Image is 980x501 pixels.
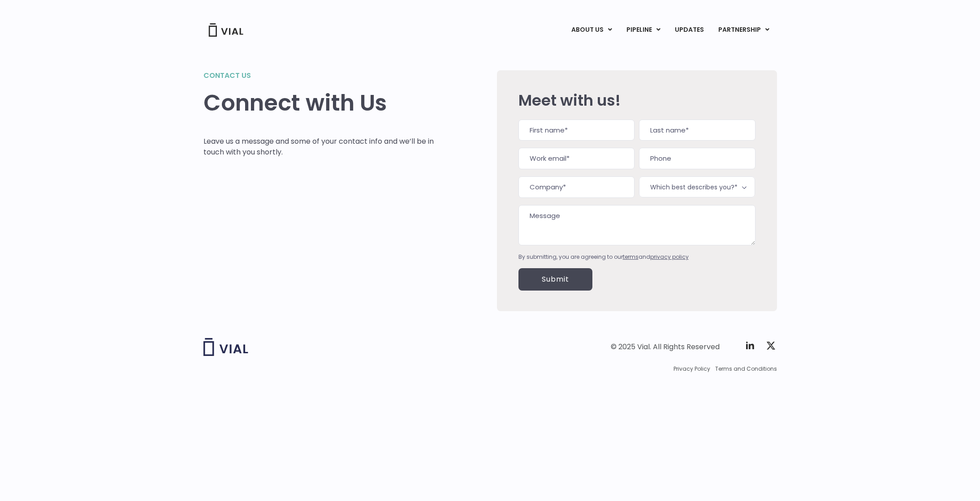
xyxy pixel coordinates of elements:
h1: Connect with Us [203,90,434,116]
input: Submit [518,268,592,291]
img: Vial logo wih "Vial" spelled out [203,338,248,356]
a: Privacy Policy [673,365,710,373]
h2: Meet with us! [518,92,756,109]
a: UPDATES [668,22,711,38]
a: ABOUT USMenu Toggle [564,22,619,38]
a: privacy policy [650,253,689,261]
div: © 2025 Vial. All Rights Reserved [611,342,720,352]
input: Work email* [518,148,635,169]
span: Which best describes you?* [639,176,755,197]
h2: Contact us [203,70,434,81]
a: terms [623,253,639,261]
p: Leave us a message and some of your contact info and we’ll be in touch with you shortly. [203,136,434,158]
div: By submitting, you are agreeing to our and [518,253,756,261]
input: First name* [518,120,635,141]
input: Last name* [639,120,755,141]
input: Phone [639,148,755,169]
img: Vial Logo [208,23,244,37]
a: PIPELINEMenu Toggle [619,22,667,38]
input: Company* [518,176,635,198]
a: Terms and Conditions [715,365,777,373]
a: PARTNERSHIPMenu Toggle [711,22,777,38]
